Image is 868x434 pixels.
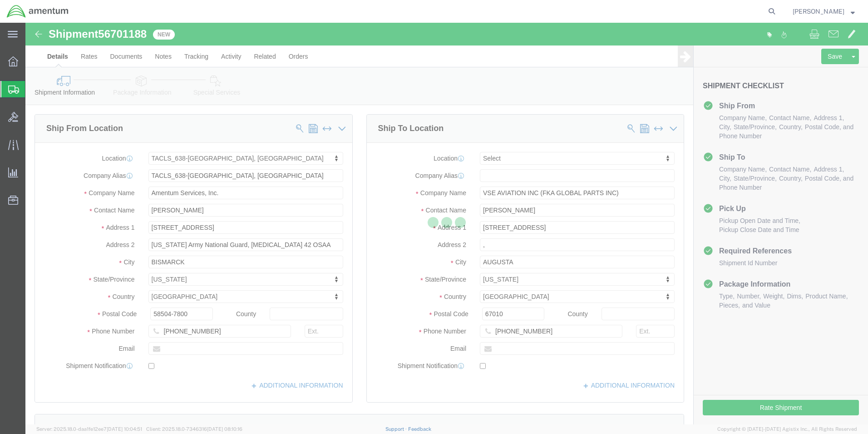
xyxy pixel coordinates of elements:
button: [PERSON_NAME] [792,6,855,17]
span: Nathan Roller [793,6,844,16]
span: [DATE] 08:10:16 [207,426,242,432]
span: [DATE] 10:04:51 [107,426,142,432]
span: Server: 2025.18.0-daa1fe12ee7 [36,426,142,432]
span: Client: 2025.18.0-7346316 [146,426,242,432]
a: Feedback [408,426,431,432]
img: logo [6,5,69,18]
a: Support [385,426,408,432]
span: Copyright © [DATE]-[DATE] Agistix Inc., All Rights Reserved [717,425,857,433]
